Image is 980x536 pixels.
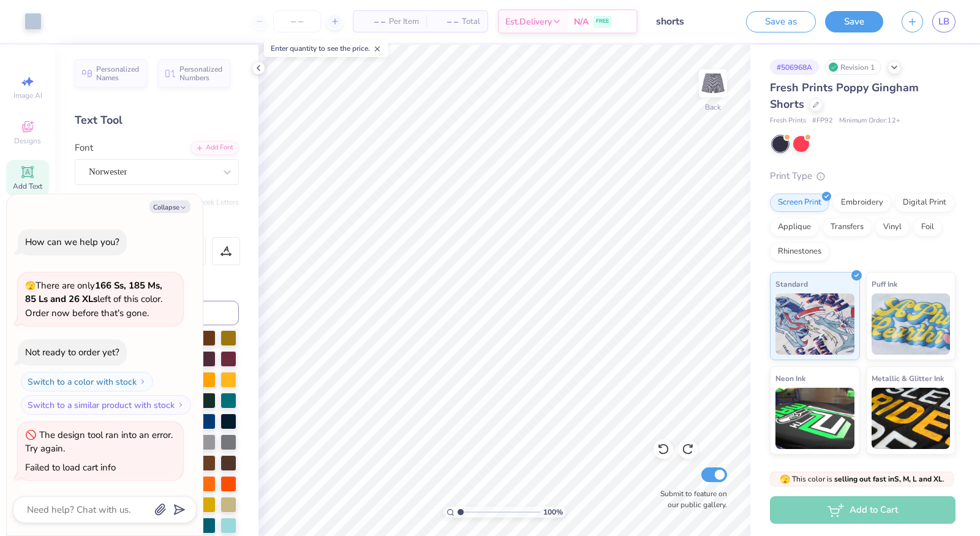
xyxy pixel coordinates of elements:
[775,277,808,290] span: Standard
[825,11,883,32] button: Save
[75,112,239,129] div: Text Tool
[543,507,563,518] span: 100 %
[770,218,819,236] div: Applique
[770,59,819,75] div: # 506968A
[872,293,951,355] img: Puff Ink
[25,236,119,248] div: How can we help you?
[177,401,184,409] img: Switch to a similar product with stock
[775,293,854,355] img: Standard
[780,474,790,485] span: 🫣
[574,15,589,28] span: N/A
[938,15,949,29] span: LB
[775,388,854,449] img: Neon Ink
[25,280,36,292] span: 🫣
[654,488,727,510] label: Submit to feature on our public gallery.
[273,10,321,32] input: – –
[75,141,93,155] label: Font
[179,65,223,82] span: Personalized Numbers
[705,102,721,113] div: Back
[825,59,881,75] div: Revision 1
[770,194,829,212] div: Screen Print
[833,194,891,212] div: Embroidery
[770,169,956,183] div: Print Type
[434,15,458,28] span: – –
[834,474,943,484] strong: selling out fast in S, M, L and XL
[14,136,41,146] span: Designs
[139,378,146,385] img: Switch to a color with stock
[25,279,162,319] span: There are only left of this color. Order now before that's gone.
[149,200,190,213] button: Collapse
[839,116,900,126] span: Minimum Order: 12 +
[264,40,388,57] div: Enter quantity to see the price.
[96,65,140,82] span: Personalized Names
[823,218,872,236] div: Transfers
[770,80,919,111] span: Fresh Prints Poppy Gingham Shorts
[875,218,910,236] div: Vinyl
[770,116,806,126] span: Fresh Prints
[13,91,42,100] span: Image AI
[872,388,951,449] img: Metallic & Glitter Ink
[913,218,942,236] div: Foil
[895,194,954,212] div: Digital Print
[596,17,609,26] span: FREE
[746,11,816,32] button: Save as
[190,141,239,155] div: Add Font
[21,372,153,391] button: Switch to a color with stock
[21,395,191,415] button: Switch to a similar product with stock
[389,15,419,28] span: Per Item
[872,372,944,385] span: Metallic & Glitter Ink
[872,277,897,290] span: Puff Ink
[932,11,956,32] a: LB
[13,181,42,191] span: Add Text
[647,9,737,34] input: Untitled Design
[25,346,119,358] div: Not ready to order yet?
[361,15,385,28] span: – –
[812,116,833,126] span: # FP92
[25,429,173,455] div: The design tool ran into an error. Try again.
[505,15,552,28] span: Est. Delivery
[780,474,944,485] span: This color is .
[775,372,805,385] span: Neon Ink
[25,461,116,474] div: Failed to load cart info
[462,15,480,28] span: Total
[770,243,829,261] div: Rhinestones
[701,71,725,96] img: Back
